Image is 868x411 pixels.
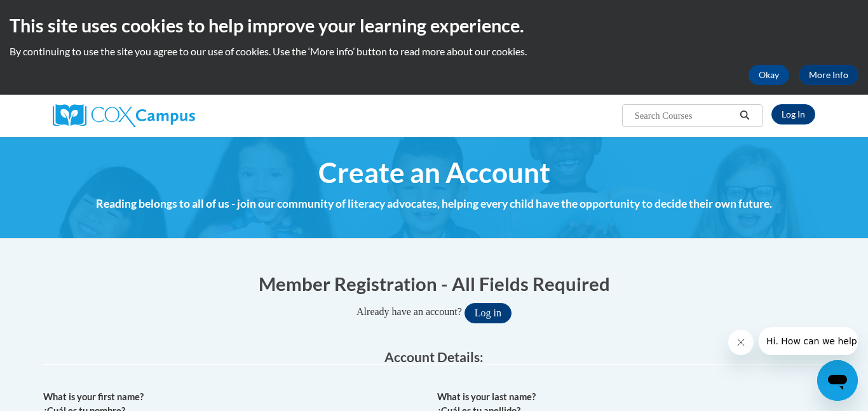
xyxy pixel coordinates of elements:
[465,303,512,323] button: Log in
[53,104,195,127] img: Cox Campus
[634,108,735,123] input: Search Courses
[735,108,754,123] button: Search
[728,330,754,355] iframe: Close message
[10,13,858,38] h2: This site uses cookies to help improve your learning experience.
[759,327,858,355] iframe: Message from company
[10,44,858,58] p: By continuing to use the site you agree to our use of cookies. Use the ‘More info’ button to read...
[771,104,815,125] a: Log In
[43,271,825,297] h1: Member Registration - All Fields Required
[384,349,484,365] span: Account Details:
[318,156,550,189] span: Create an Account
[817,360,858,401] iframe: Button to launch messaging window
[749,65,789,85] button: Okay
[8,9,103,19] span: Hi. How can we help?
[356,306,462,317] span: Already have an account?
[43,196,825,212] h4: Reading belongs to all of us - join our community of literacy advocates, helping every child have...
[799,65,858,85] a: More Info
